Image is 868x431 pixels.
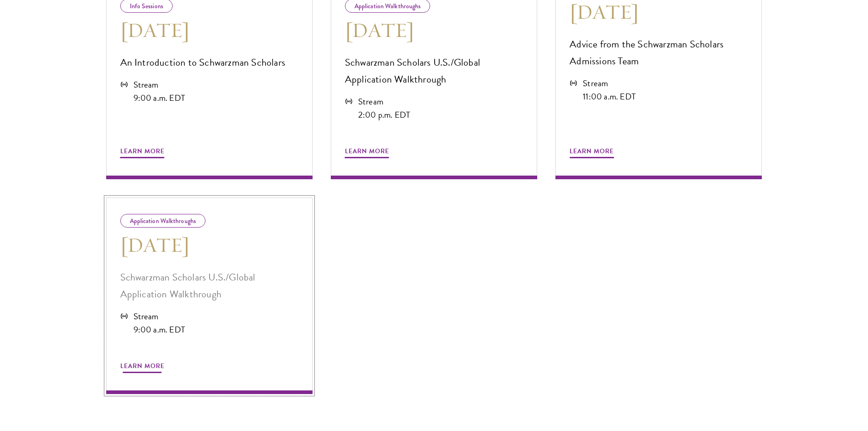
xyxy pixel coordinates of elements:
[134,91,185,104] div: 9:00 a.m. EDT
[134,78,185,91] div: Stream
[120,214,206,228] div: Application Walkthroughs
[345,145,389,160] span: Learn More
[358,95,411,108] div: Stream
[583,77,636,90] div: Stream
[120,269,298,303] p: Schwarzman Scholars U.S./Global Application Walkthrough
[134,323,185,336] div: 9:00 a.m. EDT
[120,145,164,160] span: Learn More
[120,360,164,374] span: Learn More
[120,54,298,71] p: An Introduction to Schwarzman Scholars
[345,54,523,88] p: Schwarzman Scholars U.S./Global Application Walkthrough
[358,108,411,121] div: 2:00 p.m. EDT
[570,36,748,70] p: Advice from the Schwarzman Scholars Admissions Team
[134,310,185,323] div: Stream
[120,232,298,258] h3: [DATE]
[120,17,298,43] h3: [DATE]
[345,17,523,43] h3: [DATE]
[583,90,636,103] div: 11:00 a.m. EDT
[570,145,614,160] span: Learn More
[106,197,313,394] a: Application Walkthroughs [DATE] Schwarzman Scholars U.S./Global Application Walkthrough Stream 9:...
